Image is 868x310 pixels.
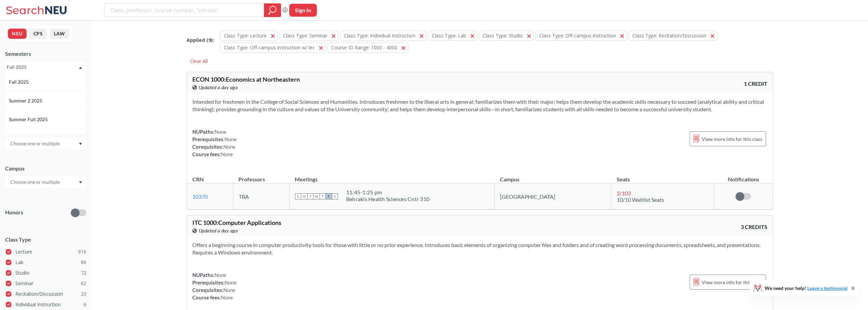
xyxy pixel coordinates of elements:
[79,181,82,184] svg: Dropdown arrow
[6,279,86,288] label: Seminar
[192,241,767,256] section: Offers a beginning course in computer productivity tools for those with little or no prior experi...
[332,193,338,199] span: S
[5,176,86,188] div: Dropdown arrow
[81,280,86,287] span: 62
[283,32,327,39] span: Class Type: Seminar
[224,32,267,39] span: Class Type: Lecture
[109,4,259,16] input: Class, professor, course number, "phrase"
[81,269,86,277] span: 72
[5,236,86,243] span: Class Type
[225,136,237,142] span: None
[326,193,332,199] span: F
[5,209,23,216] p: Honors
[479,31,534,41] button: Class Type: Studio
[220,43,326,53] button: Class Type: Off-campus instruction w/ lec
[289,4,317,17] button: Sign In
[714,169,773,183] th: Notifications
[29,29,47,39] button: CPS
[5,138,86,149] div: Dropdown arrow
[224,44,315,51] span: Class Type: Off-campus instruction w/ lec
[6,290,86,298] label: Recitation/Discussion
[187,36,214,44] span: Applied ( 9 ):
[702,135,762,143] span: View more info for this class
[632,32,706,39] span: Class Type: Recitation/Discussion
[9,78,30,86] span: Fall 2025
[221,294,233,300] span: None
[617,196,664,203] span: 10/10 Waitlist Seats
[744,80,767,87] span: 1 CREDIT
[313,193,320,199] span: W
[84,301,86,308] span: 6
[7,63,78,71] div: Fall 2025
[5,62,86,72] div: Fall 2025Dropdown arrowFall 2025Summer 2 2025Summer Full 2025Summer 1 2025Spring 2025Fall 2024Sum...
[344,32,415,39] span: Class Type: Individual Instruction
[192,128,237,158] div: NUPaths: Prerequisites: Corequisites: Course fees:
[5,50,86,58] div: Semesters
[215,129,227,135] span: None
[765,286,848,291] span: We need your help!
[223,287,236,293] span: None
[187,56,211,66] div: Clear All
[264,3,281,17] div: magnifying glass
[9,116,49,123] span: Summer Full 2025
[81,290,86,298] span: 23
[192,98,767,113] section: Intended for freshmen in the College of Social Sciences and Humanities. Introduces freshmen to th...
[295,193,301,199] span: S
[6,247,86,256] label: Lecture
[7,178,64,186] input: Choose one or multiple
[428,31,477,41] button: Class Type: Lab
[199,227,238,234] span: Updated a day ago
[340,31,426,41] button: Class Type: Individual Instruction
[221,151,233,157] span: None
[220,31,278,41] button: Class Type: Lecture
[629,31,717,41] button: Class Type: Recitation/Discussion
[6,258,86,267] label: Lab
[268,5,277,15] svg: magnifying glass
[346,189,429,196] div: 11:45 - 1:25 pm
[215,272,227,278] span: None
[192,176,204,183] div: CRN
[50,29,69,39] button: LAW
[307,193,313,199] span: T
[192,193,208,200] a: 10370
[741,223,767,231] span: 3 CREDITS
[535,31,627,41] button: Class Type: Off-campus instruction
[9,97,44,104] span: Summer 2 2025
[233,183,289,210] td: TBA
[432,32,466,39] span: Class Type: Lab
[483,32,523,39] span: Class Type: Studio
[192,219,281,226] span: ITC 1000 : Computer Applications
[6,268,86,277] label: Studio
[289,169,494,183] th: Meetings
[223,144,236,150] span: None
[807,285,848,291] a: Leave a testimonial
[617,190,631,196] span: 2 / 103
[327,43,408,53] button: Course ID Range: 1000 - 4000
[79,66,82,69] svg: Dropdown arrow
[702,278,762,287] span: View more info for this class
[495,169,611,183] th: Campus
[331,44,397,51] span: Course ID Range: 1000 - 4000
[8,29,27,39] button: NEU
[79,143,82,145] svg: Dropdown arrow
[192,76,300,83] span: ECON 1000 : Economics at Northeastern
[279,31,338,41] button: Class Type: Seminar
[199,84,238,91] span: Updated a day ago
[6,300,86,309] label: Individual Instruction
[346,196,429,202] div: Behrakis Health Sciences Cntr 310
[495,183,611,210] td: [GEOGRAPHIC_DATA]
[5,165,86,172] div: Campus
[81,259,86,266] span: 86
[225,279,237,285] span: None
[611,169,714,183] th: Seats
[233,169,289,183] th: Professors
[320,193,326,199] span: T
[192,271,237,301] div: NUPaths: Prerequisites: Corequisites: Course fees:
[7,140,64,148] input: Choose one or multiple
[301,193,307,199] span: M
[78,248,86,256] span: 916
[539,32,616,39] span: Class Type: Off-campus instruction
